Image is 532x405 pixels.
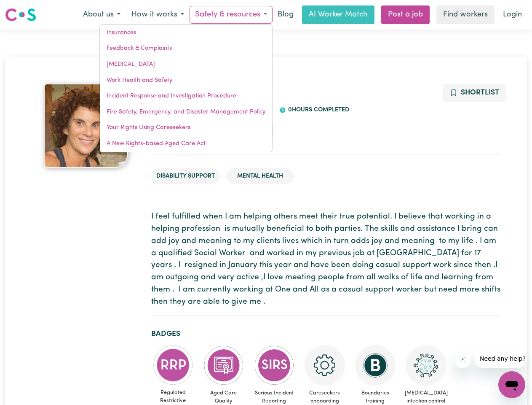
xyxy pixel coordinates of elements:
[381,5,430,24] a: Post a job
[302,5,374,24] a: AI Worker Match
[100,120,272,136] a: Your Rights Using Careseekers
[100,88,272,104] a: Incident Response and Investigation Procedure
[100,136,272,152] a: A New Rights-based Aged Care Act
[151,211,501,308] p: I feel fulfilled when I am helping others meet their true potential. I believe that working in a ...
[461,89,499,96] span: Shortlist
[273,5,299,24] a: Blog
[126,6,190,24] button: How it works
[31,84,141,168] a: Belinda's profile picture'
[286,107,349,113] span: 0 hours completed
[5,6,51,13] span: Need any help?
[406,345,446,386] img: CS Academy: COVID-19 Infection Control Training course completed
[151,168,220,184] li: Disability Support
[436,5,495,24] a: Find workers
[78,6,126,24] button: About us
[100,104,272,120] a: Fire Safety, Emergency, and Disaster Management Policy
[443,84,506,102] button: Add to shortlist
[100,40,272,57] a: Feedback & Complaints
[99,24,273,152] div: Safety & resources
[153,345,193,385] img: CS Academy: Regulated Restrictive Practices course completed
[100,57,272,73] a: [MEDICAL_DATA]
[305,345,345,386] img: CS Academy: Careseekers Onboarding course completed
[498,5,527,24] a: Login
[355,345,396,386] img: CS Academy: Boundaries in care and support work course completed
[203,345,244,386] img: CS Academy: Aged Care Quality Standards & Code of Conduct course completed
[44,84,128,168] img: Belinda
[100,73,272,89] a: Work Health and Safety
[190,6,273,24] button: Safety & resources
[475,349,525,368] iframe: Message from company
[254,345,294,386] img: CS Academy: Serious Incident Reporting Scheme course completed
[454,351,471,368] iframe: Close message
[100,25,272,41] a: Insurances
[5,7,36,22] img: Careseekers logo
[151,329,501,338] h2: Badges
[227,168,294,184] li: Mental Health
[5,5,36,24] a: Careseekers logo
[498,371,525,398] iframe: Button to launch messaging window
